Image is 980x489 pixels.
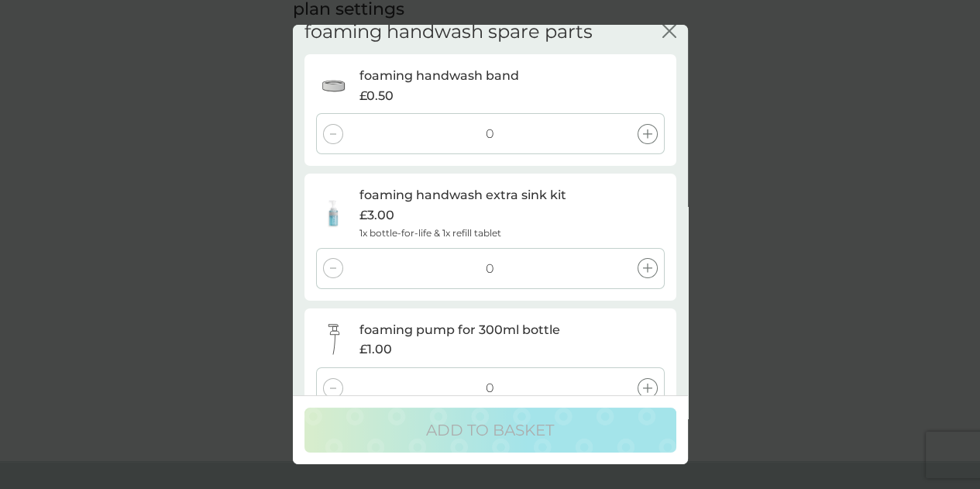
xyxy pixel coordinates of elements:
[359,226,501,240] p: 1x bottle-for-life & 1x refill tablet
[359,186,566,206] p: foaming handwash extra sink kit
[359,66,519,86] p: foaming handwash band
[304,408,676,453] button: ADD TO BASKET
[426,418,554,443] p: ADD TO BASKET
[486,378,494,398] p: 0
[486,124,494,144] p: 0
[662,24,676,40] button: close
[318,71,349,102] img: foaming handwash band
[304,21,593,43] h2: foaming handwash spare parts
[486,259,494,279] p: 0
[318,325,349,356] img: foaming pump for 300ml bottle
[359,205,394,226] span: £3.00
[359,340,392,360] span: £1.00
[315,198,352,229] img: foaming handwash extra sink kit
[359,320,560,340] p: foaming pump for 300ml bottle
[359,86,394,106] span: £0.50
